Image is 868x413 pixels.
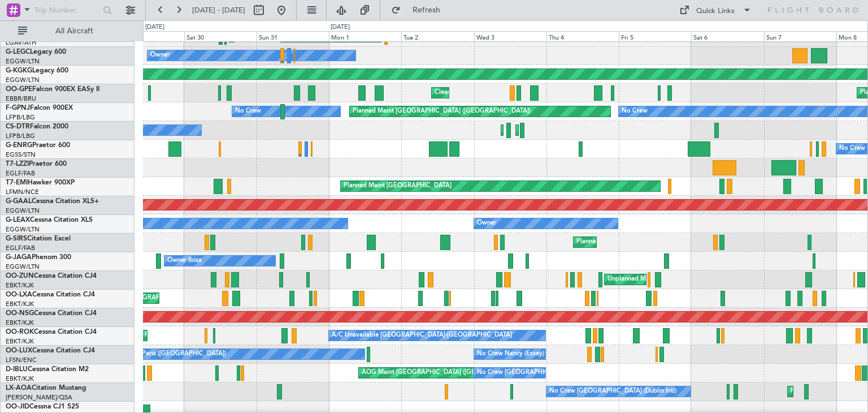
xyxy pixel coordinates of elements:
a: G-LEGCLegacy 600 [6,49,66,55]
span: OO-JID [6,403,29,410]
div: No Crew [GEOGRAPHIC_DATA] ([GEOGRAPHIC_DATA] National) [477,364,666,381]
div: No Crew Nancy (Essey) [477,346,544,363]
div: Sat 30 [184,31,257,41]
a: OO-LUXCessna Citation CJ4 [6,347,95,354]
button: All Aircraft [12,22,123,40]
div: No Crew [622,103,648,120]
a: T7-LZZIPraetor 600 [6,161,67,167]
a: D-IBLUCessna Citation M2 [6,366,89,373]
a: G-ENRGPraetor 600 [6,142,70,149]
div: Cleaning [GEOGRAPHIC_DATA] ([GEOGRAPHIC_DATA] National) [435,84,623,101]
span: OO-NSG [6,310,34,317]
a: EBKT/KJK [6,319,34,327]
a: EGGW/LTN [6,76,40,84]
span: G-LEAX [6,217,30,223]
div: A/C Unavailable [GEOGRAPHIC_DATA]-[GEOGRAPHIC_DATA] [332,327,512,344]
div: Tue 2 [401,31,474,41]
a: EGGW/LTN [6,225,40,234]
span: G-SIRS [6,235,27,242]
div: Sun 7 [764,31,836,41]
div: Owner [150,47,170,64]
div: Fri 5 [619,31,691,41]
button: Refresh [386,1,454,19]
span: [DATE] - [DATE] [192,5,245,15]
div: [DATE] [145,23,164,32]
span: T7-LZZI [6,161,29,167]
div: Owner Ibiza [167,252,202,269]
div: Planned Maint [GEOGRAPHIC_DATA] ([GEOGRAPHIC_DATA]) [576,234,754,251]
span: G-ENRG [6,142,32,149]
a: EBKT/KJK [6,337,34,346]
a: [PERSON_NAME]/QSA [6,393,72,402]
span: All Aircraft [29,27,119,35]
span: LX-AOA [6,385,32,392]
a: G-SIRSCitation Excel [6,235,71,242]
a: EGGW/LTN [6,263,40,271]
a: OO-LXACessna Citation CJ4 [6,291,95,298]
a: EGGW/LTN [6,206,40,215]
a: OO-ROKCessna Citation CJ4 [6,329,97,335]
a: OO-NSGCessna Citation CJ4 [6,310,97,317]
a: EGSS/STN [6,150,36,159]
a: LFPB/LBG [6,113,35,122]
span: G-JAGA [6,254,32,261]
span: OO-LUX [6,347,32,354]
div: Sun 31 [257,31,329,41]
a: EBKT/KJK [6,281,34,290]
a: OO-GPEFalcon 900EX EASy II [6,86,99,93]
a: EBBR/BRU [6,94,36,103]
span: OO-LXA [6,291,32,298]
a: LFSN/ENC [6,356,37,364]
a: OO-ZUNCessna Citation CJ4 [6,273,97,279]
a: OO-JIDCessna CJ1 525 [6,403,79,410]
a: G-JAGAPhenom 300 [6,254,71,261]
div: Quick Links [696,6,735,17]
div: Planned Maint [GEOGRAPHIC_DATA] ([GEOGRAPHIC_DATA]) [353,103,531,120]
a: G-LEAXCessna Citation XLS [6,217,93,223]
div: Sat 6 [691,31,763,41]
div: AOG Maint [GEOGRAPHIC_DATA] ([GEOGRAPHIC_DATA] National) [362,364,558,381]
a: EBKT/KJK [6,375,34,383]
a: EGLF/FAB [6,169,35,178]
a: EGGW/LTN [6,57,40,66]
a: G-KGKGLegacy 600 [6,67,68,74]
span: G-GAAL [6,198,32,205]
div: No Crew Paris ([GEOGRAPHIC_DATA]) [114,346,226,363]
span: D-IBLU [6,366,28,373]
a: EGLF/FAB [6,244,35,252]
div: Planned Maint [GEOGRAPHIC_DATA] [344,178,452,195]
span: G-LEGC [6,49,30,55]
span: F-GPNJ [6,105,30,111]
div: Thu 4 [546,31,619,41]
div: Mon 1 [329,31,401,41]
div: Planned Maint Kortrijk-[GEOGRAPHIC_DATA] [145,327,276,344]
span: OO-ZUN [6,273,34,279]
span: G-KGKG [6,67,32,74]
div: [DATE] [331,23,350,32]
button: Quick Links [674,1,757,19]
a: LGAV/ATH [6,38,36,47]
div: Unplanned Maint [GEOGRAPHIC_DATA] ([GEOGRAPHIC_DATA]) [607,271,793,288]
div: Wed 3 [474,31,546,41]
a: LFMN/NCE [6,188,39,196]
span: OO-GPE [6,86,32,93]
div: No Crew [839,140,865,157]
a: CS-DTRFalcon 2000 [6,123,68,130]
div: Owner [477,215,496,232]
span: OO-ROK [6,329,34,335]
div: No Crew [235,103,261,120]
div: No Crew [GEOGRAPHIC_DATA] (Dublin Intl) [549,383,676,400]
a: G-GAALCessna Citation XLS+ [6,198,99,205]
span: Refresh [403,6,450,14]
span: CS-DTR [6,123,30,130]
a: LX-AOACitation Mustang [6,385,86,392]
a: T7-EMIHawker 900XP [6,179,75,186]
a: LFPB/LBG [6,132,35,140]
a: F-GPNJFalcon 900EX [6,105,73,111]
span: T7-EMI [6,179,28,186]
a: EBKT/KJK [6,300,34,308]
input: Trip Number [34,2,99,19]
div: Fri 29 [111,31,184,41]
